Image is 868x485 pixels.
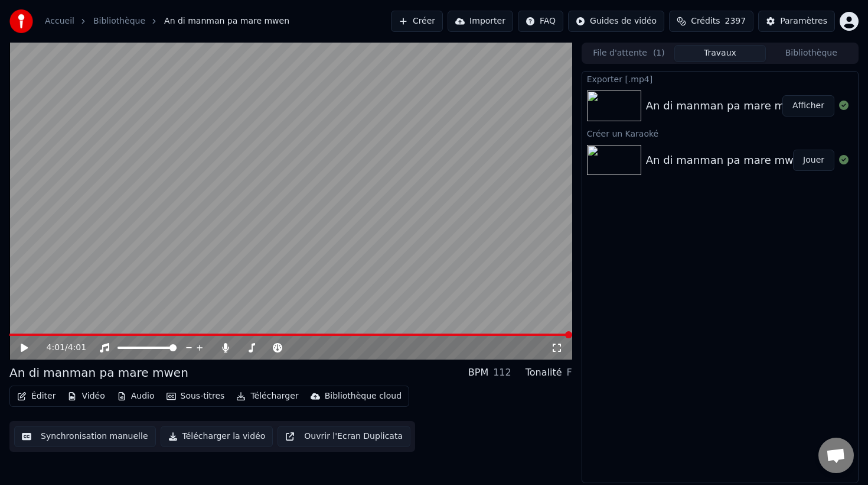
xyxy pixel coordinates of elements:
div: Créer un Karaoké [582,126,858,140]
nav: breadcrumb [45,15,289,27]
div: Exporter [.mp4] [582,72,858,86]
button: Télécharger la vidéo [161,426,273,447]
div: Bibliothèque cloud [325,390,402,402]
button: Guides de vidéo [568,11,664,32]
div: BPM [468,366,488,380]
button: Télécharger [231,388,303,405]
div: An di manman pa mare mwen [646,152,807,169]
div: An di manman pa mare mwen [9,364,188,381]
img: youka [9,9,33,33]
span: ( 1 ) [653,47,665,59]
button: FAQ [518,11,563,32]
button: Afficher [782,95,834,117]
button: Créer [391,11,443,32]
div: An di manman pa mare mwen [646,98,807,114]
button: Sous-titres [162,388,230,405]
div: 112 [493,366,511,380]
span: 4:01 [47,342,65,354]
button: Audio [112,388,159,405]
button: File d'attente [583,45,674,62]
div: Tonalité [526,366,562,380]
a: Accueil [45,15,74,27]
span: 2397 [725,15,746,27]
button: Paramètres [758,11,835,32]
div: F [567,366,572,380]
span: An di manman pa mare mwen [164,15,289,27]
button: Travaux [674,45,765,62]
button: Importer [448,11,513,32]
button: Ouvrir l'Ecran Duplicata [278,426,410,447]
a: Ouvrir le chat [818,438,854,473]
button: Jouer [793,150,834,171]
div: / [47,342,75,354]
button: Éditer [12,388,60,405]
span: Crédits [691,15,720,27]
button: Synchronisation manuelle [14,426,156,447]
a: Bibliothèque [93,15,145,27]
div: Paramètres [780,15,827,27]
button: Vidéo [63,388,109,405]
span: 4:01 [68,342,86,354]
button: Bibliothèque [766,45,857,62]
button: Crédits2397 [669,11,753,32]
